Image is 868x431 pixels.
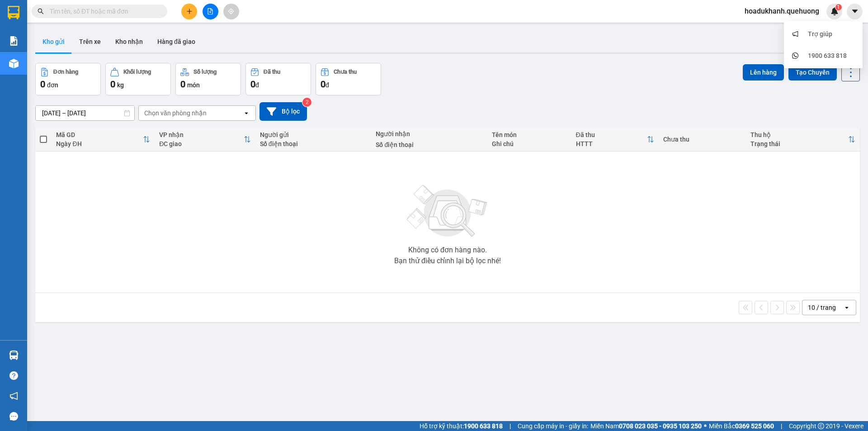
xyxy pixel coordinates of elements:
[302,98,311,107] sup: 2
[36,106,134,120] input: Select a date range.
[72,31,108,52] button: Trên xe
[47,81,58,89] span: đơn
[843,304,850,311] svg: open
[187,81,200,89] span: món
[788,64,837,81] button: Tạo Chuyến
[105,63,171,95] button: Khối lượng0kg
[743,64,784,81] button: Lên hàng
[750,140,848,147] div: Trạng thái
[264,69,280,75] div: Đã thu
[180,79,185,90] span: 0
[808,303,836,312] div: 10 / trang
[835,4,842,10] sup: 1
[35,31,72,52] button: Kho gửi
[334,69,357,75] div: Chưa thu
[40,79,45,90] span: 0
[818,423,824,429] span: copyright
[808,51,847,61] div: 1900 633 818
[155,128,255,152] th: Toggle SortBy
[509,421,511,431] span: |
[144,109,207,118] div: Chọn văn phòng nhận
[8,6,19,19] img: logo-vxr
[52,128,155,152] th: Toggle SortBy
[203,4,218,19] button: file-add
[110,79,115,90] span: 0
[223,4,239,19] button: aim
[186,8,193,14] span: plus
[150,31,203,52] button: Hàng đã giao
[245,63,311,95] button: Đã thu0đ
[394,257,501,265] div: Bạn thử điều chỉnh lại bộ lọc nhé!
[260,140,367,147] div: Số điện thoại
[108,31,150,52] button: Kho nhận
[228,8,234,14] span: aim
[321,79,325,90] span: 0
[38,8,44,14] span: search
[576,131,647,138] div: Đã thu
[159,140,244,147] div: ĐC giao
[56,140,143,147] div: Ngày ĐH
[792,52,798,59] span: whats-app
[159,131,244,138] div: VP nhận
[518,421,588,431] span: Cung cấp máy in - giấy in:
[847,4,863,19] button: caret-down
[619,422,702,430] strong: 0708 023 035 - 0935 103 250
[175,63,241,95] button: Số lượng0món
[9,392,18,400] span: notification
[376,130,483,137] div: Người nhận
[704,424,707,428] span: ⚪️
[35,63,101,95] button: Đơn hàng0đơn
[181,4,197,19] button: plus
[492,140,566,147] div: Ghi chú
[50,6,156,16] input: Tìm tên, số ĐT hoặc mã đơn
[376,141,483,148] div: Số điện thoại
[709,421,774,431] span: Miền Bắc
[464,422,503,430] strong: 1900 633 818
[255,81,259,89] span: đ
[250,79,255,90] span: 0
[117,81,124,89] span: kg
[243,109,250,117] svg: open
[193,69,217,75] div: Số lượng
[781,421,782,431] span: |
[259,102,307,121] button: Bộ lọc
[9,412,18,421] span: message
[9,36,19,46] img: solution-icon
[576,140,647,147] div: HTTT
[325,81,329,89] span: đ
[735,422,774,430] strong: 0369 525 060
[9,371,18,380] span: question-circle
[808,29,832,39] div: Trợ giúp
[56,131,143,138] div: Mã GD
[837,4,840,10] span: 1
[9,59,19,68] img: warehouse-icon
[737,5,826,17] span: hoadukhanh.quehuong
[792,31,798,37] span: notification
[420,421,503,431] span: Hỗ trợ kỹ thuật:
[123,69,151,75] div: Khối lượng
[571,128,659,152] th: Toggle SortBy
[830,7,839,15] img: icon-new-feature
[851,7,859,15] span: caret-down
[590,421,702,431] span: Miền Nam
[408,246,487,254] div: Không có đơn hàng nào.
[9,350,19,360] img: warehouse-icon
[260,131,367,138] div: Người gửi
[750,131,848,138] div: Thu hộ
[746,128,860,152] th: Toggle SortBy
[492,131,566,138] div: Tên món
[207,8,213,14] span: file-add
[316,63,381,95] button: Chưa thu0đ
[663,136,741,143] div: Chưa thu
[53,69,78,75] div: Đơn hàng
[402,180,493,243] img: svg+xml;base64,PHN2ZyBjbGFzcz0ibGlzdC1wbHVnX19zdmciIHhtbG5zPSJodHRwOi8vd3d3LnczLm9yZy8yMDAwL3N2Zy...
